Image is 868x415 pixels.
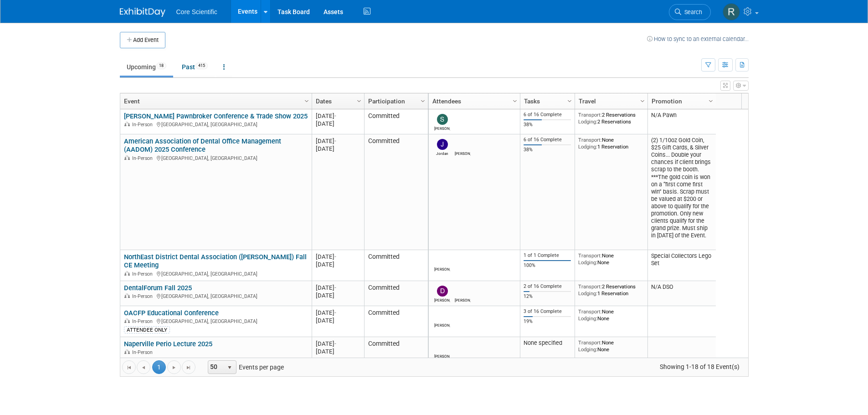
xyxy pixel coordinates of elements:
span: Column Settings [511,97,519,105]
img: In-Person Event [124,293,130,298]
div: 38% [524,147,571,153]
span: Showing 1-18 of 18 Event(s) [651,360,748,373]
a: Column Settings [565,93,575,107]
a: Tasks [524,93,569,109]
div: [GEOGRAPHIC_DATA], [GEOGRAPHIC_DATA] [124,154,308,162]
a: Participation [368,93,422,109]
span: - [334,309,336,316]
a: Dates [316,93,358,109]
a: Column Settings [637,93,647,107]
div: [DATE] [316,145,360,153]
div: 6 of 16 Complete [524,112,571,118]
div: 2 Reservations 2 Reservations [578,112,644,125]
td: Special Collectors Lego Set [647,250,716,281]
span: Transport: [578,252,602,259]
a: NorthEast District Dental Association ([PERSON_NAME]) Fall CE Meeting [124,253,307,270]
img: In-Person Event [124,271,130,276]
a: Column Settings [418,93,428,107]
td: Committed [364,134,428,250]
a: Naperville Perio Lecture 2025 [124,340,212,348]
img: Rachel Wolff [723,3,740,20]
span: Transport: [578,308,602,315]
div: James Belshe [434,266,450,272]
div: Robert Dittmann [434,353,450,359]
span: select [226,364,233,371]
span: In-Person [132,122,155,128]
span: - [334,340,336,347]
span: Go to the first page [125,364,133,371]
div: [DATE] [316,348,360,355]
span: Column Settings [707,97,714,105]
span: In-Person [132,271,155,277]
span: 1 [152,360,166,374]
button: Add Event [120,32,165,48]
div: [DATE] [316,317,360,324]
div: None None [578,339,644,353]
span: - [334,284,336,291]
div: None 1 Reservation [578,137,644,150]
div: 38% [524,122,571,128]
div: 2 Reservations 1 Reservation [578,283,644,297]
span: Transport: [578,112,602,118]
img: In-Person Event [124,155,130,160]
div: 100% [524,262,571,269]
div: 19% [524,318,571,325]
span: In-Person [132,318,155,324]
div: [DATE] [316,112,360,120]
div: Morgan Khan [455,150,471,156]
div: [DATE] [316,261,360,268]
span: Lodging: [578,118,597,125]
div: [DATE] [316,284,360,292]
span: Events per page [196,360,293,374]
span: - [334,253,336,260]
td: (2) 1/10oz Gold Coin, $25 Gift Cards, & Silver Coins... Double your chances if client brings scra... [647,134,716,250]
a: Column Settings [706,93,716,107]
span: In-Person [132,293,155,299]
td: Committed [364,306,428,337]
div: 2 of 16 Complete [524,283,571,290]
a: OACFP Educational Conference [124,309,219,317]
span: Transport: [578,137,602,143]
span: Go to the last page [185,364,192,371]
a: Upcoming18 [120,58,173,76]
a: DentalForum Fall 2025 [124,284,192,292]
img: Dan Boro [437,286,448,297]
td: Committed [364,250,428,281]
span: In-Person [132,349,155,355]
span: Lodging: [578,315,597,322]
div: ATTENDEE ONLY [124,326,170,333]
a: Column Settings [510,93,520,107]
a: American Association of Dental Office Management (AADOM) 2025 Conference [124,137,281,154]
a: Search [669,4,711,20]
span: Search [681,9,702,15]
td: Committed [364,281,428,306]
span: In-Person [132,155,155,161]
span: Column Settings [419,97,426,105]
td: N/A Pawn [647,109,716,134]
span: Column Settings [566,97,573,105]
a: Column Settings [302,93,312,107]
img: Robert Dittmann [437,342,448,353]
a: Attendees [432,93,514,109]
span: Lodging: [578,143,597,150]
a: [PERSON_NAME] Pawnbroker Conference & Trade Show 2025 [124,112,308,120]
div: [DATE] [316,340,360,348]
div: [GEOGRAPHIC_DATA], [GEOGRAPHIC_DATA] [124,292,308,300]
a: Travel [579,93,642,109]
span: Column Settings [355,97,363,105]
span: Core Scientific [176,8,217,15]
div: [DATE] [316,292,360,299]
div: Julie Serrano [455,297,471,302]
span: Column Settings [303,97,310,105]
img: Mike McKenna [437,311,448,322]
span: Lodging: [578,259,597,266]
span: 18 [156,62,166,69]
span: Transport: [578,283,602,290]
span: Go to the next page [170,364,178,371]
span: Lodging: [578,290,597,297]
img: Julie Serrano [457,286,468,297]
img: In-Person Event [124,349,130,354]
span: - [334,138,336,144]
span: Go to the previous page [140,364,147,371]
img: Morgan Khan [457,139,468,150]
